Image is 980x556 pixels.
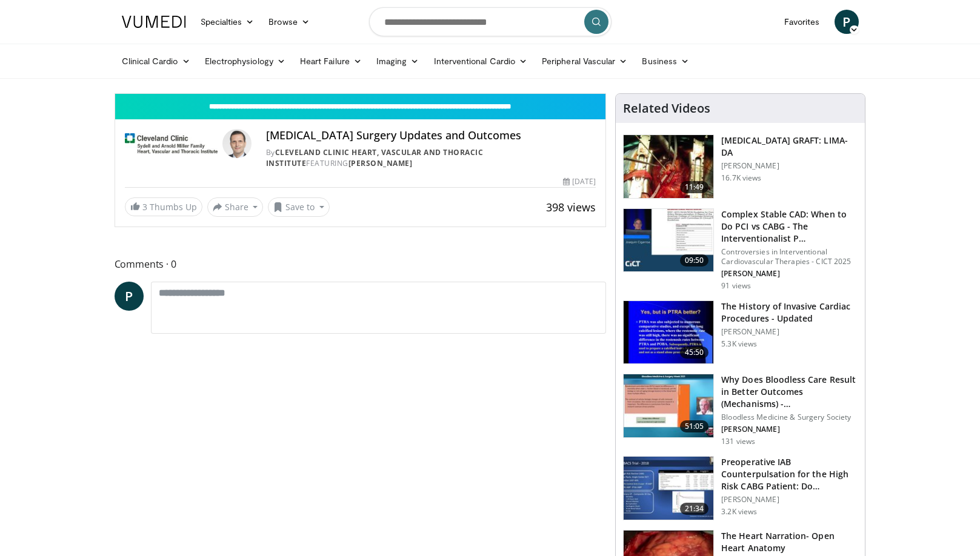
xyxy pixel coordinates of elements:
[266,129,596,142] h4: [MEDICAL_DATA] Surgery Updates and Outcomes
[680,503,709,515] span: 21:34
[623,374,858,446] a: 51:05 Why Does Bloodless Care Result in Better Outcomes (Mechanisms) - [PERSON_NAME]… Bloodless M...
[721,269,858,279] p: [PERSON_NAME]
[623,300,858,365] a: 45:50 The History of Invasive Cardiac Procedures - Updated [PERSON_NAME] 5.3K views
[721,173,761,183] p: 16.7K views
[680,346,709,359] span: 45:50
[624,374,713,437] img: e6cd85c4-3055-4ffc-a5ab-b84f6b76fa62.150x105_q85_crop-smart_upscale.jpg
[721,507,757,517] p: 3.2K views
[721,300,858,325] h3: The History of Invasive Cardiac Procedures - Updated
[721,327,858,337] p: [PERSON_NAME]
[535,49,635,73] a: Peripheral Vascular
[427,49,535,73] a: Interventional Cardio
[207,197,264,217] button: Share
[623,134,858,199] a: 11:49 [MEDICAL_DATA] GRAFT: LIMA-DA [PERSON_NAME] 16.7K views
[721,495,858,505] p: [PERSON_NAME]
[125,197,202,216] a: 3 Thumbs Up
[125,129,218,158] img: Cleveland Clinic Heart, Vascular and Thoracic Institute
[624,301,713,364] img: 1d453f88-8103-4e95-8810-9435d5cda4fd.150x105_q85_crop-smart_upscale.jpg
[268,197,330,217] button: Save to
[266,147,484,168] a: Cleveland Clinic Heart, Vascular and Thoracic Institute
[721,208,858,245] h3: Complex Stable CAD: When to Do PCI vs CABG - The Interventionalist P…
[721,437,755,446] p: 131 views
[293,49,369,73] a: Heart Failure
[623,456,858,520] a: 21:34 Preoperative IAB Counterpulsation for the High Risk CABG Patient: Do… [PERSON_NAME] 3.2K views
[122,16,186,28] img: VuMedi Logo
[680,181,709,193] span: 11:49
[721,425,858,434] p: [PERSON_NAME]
[261,10,317,34] a: Browse
[624,135,713,198] img: feAgcbrvkPN5ynqH4xMDoxOjA4MTsiGN.150x105_q85_crop-smart_upscale.jpg
[721,530,858,554] h3: The Heart Narration- Open Heart Anatomy
[115,49,198,73] a: Clinical Cardio
[680,254,709,266] span: 09:50
[563,176,596,187] div: [DATE]
[546,200,596,214] span: 398 views
[721,412,858,422] p: Bloodless Medicine & Surgery Society
[222,129,252,158] img: Avatar
[623,101,710,116] h4: Related Videos
[721,374,858,410] h3: Why Does Bloodless Care Result in Better Outcomes (Mechanisms) - [PERSON_NAME]…
[266,147,596,169] div: By FEATURING
[680,420,709,432] span: 51:05
[721,161,858,171] p: [PERSON_NAME]
[624,457,713,520] img: 7ea2e9e0-1de2-47fa-b0d4-7c5430b54ede.150x105_q85_crop-smart_upscale.jpg
[348,158,413,168] a: [PERSON_NAME]
[369,7,612,36] input: Search topics, interventions
[115,282,144,311] a: P
[193,10,262,34] a: Specialties
[623,208,858,291] a: 09:50 Complex Stable CAD: When to Do PCI vs CABG - The Interventionalist P… Controversies in Inte...
[721,456,858,492] h3: Preoperative IAB Counterpulsation for the High Risk CABG Patient: Do…
[369,49,427,73] a: Imaging
[721,247,858,266] p: Controversies in Interventional Cardiovascular Therapies - CICT 2025
[115,256,607,272] span: Comments 0
[721,339,757,349] p: 5.3K views
[721,134,858,159] h3: [MEDICAL_DATA] GRAFT: LIMA-DA
[721,281,751,291] p: 91 views
[635,49,696,73] a: Business
[198,49,293,73] a: Electrophysiology
[835,10,859,34] a: P
[777,10,827,34] a: Favorites
[624,209,713,272] img: 82c57d68-c47c-48c9-9839-2413b7dd3155.150x105_q85_crop-smart_upscale.jpg
[142,201,147,213] span: 3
